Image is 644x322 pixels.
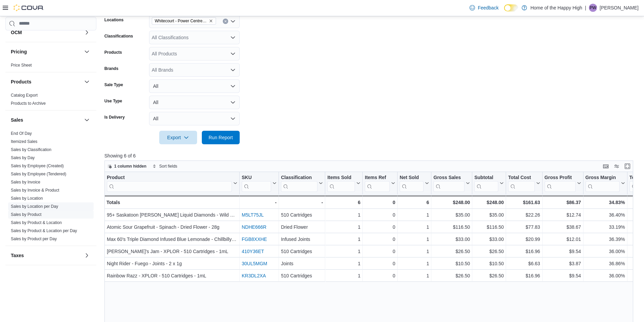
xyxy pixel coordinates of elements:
div: 33.19% [585,223,625,231]
a: Sales by Employee (Tendered) [11,172,66,176]
button: Sales [83,116,91,124]
div: 36.40% [585,211,625,219]
span: Sort fields [159,164,177,169]
a: M5LT75JL [242,212,264,218]
div: Product [107,174,232,181]
div: 1 [400,272,429,280]
div: $22.26 [508,211,540,219]
button: Open list of options [230,19,236,24]
a: Sales by Invoice [11,180,40,184]
div: Joints [281,259,323,268]
h3: OCM [11,29,22,36]
div: Product [107,174,232,192]
a: FGB8XXHE [242,237,267,242]
div: Total Cost [508,174,534,192]
p: Home of the Happy High [530,4,582,12]
button: SKU [242,174,277,192]
div: Night Rider - Fuego - Joints - 2 x 1g [107,259,237,268]
button: Subtotal [474,174,504,192]
span: Sales by Product & Location per Day [11,228,77,233]
button: Open list of options [230,67,236,73]
div: SKU URL [242,174,271,192]
div: 34.83% [585,198,625,206]
div: Gross Sales [433,174,464,192]
a: Feedback [467,1,501,15]
button: Sales [11,117,81,123]
a: Sales by Product & Location [11,220,62,225]
div: Items Ref [365,174,390,181]
label: Products [104,50,122,55]
div: 1 [327,235,360,243]
div: Total Cost [508,174,534,181]
div: Gross Margin [585,174,619,181]
label: Brands [104,66,118,71]
button: Taxes [11,252,81,259]
div: $35.00 [433,211,470,219]
button: Product [107,174,237,192]
div: 36.86% [585,259,625,268]
div: $6.63 [508,259,540,268]
span: Sales by Employee (Created) [11,163,64,169]
div: Classification [281,174,317,192]
p: [PERSON_NAME] [600,4,639,12]
a: Sales by Product [11,212,42,217]
div: $26.50 [474,272,504,280]
div: $33.00 [433,235,470,243]
div: Items Ref [365,174,390,192]
div: $12.74 [544,211,581,219]
div: 0 [365,211,395,219]
button: Run Report [202,131,240,144]
div: 36.39% [585,235,625,243]
div: Net Sold [400,174,424,192]
a: Catalog Export [11,93,38,98]
div: $3.87 [544,259,581,268]
div: $9.54 [544,247,581,255]
a: Products to Archive [11,101,46,106]
div: Gross Profit [544,174,575,192]
a: Sales by Day [11,155,35,160]
button: Open list of options [230,51,236,56]
span: PW [590,4,596,12]
button: Classification [281,174,323,192]
span: Sales by Classification [11,147,51,152]
button: All [149,79,240,93]
span: Sales by Invoice & Product [11,188,59,193]
button: Pricing [11,48,81,55]
div: Totals [106,198,237,206]
div: Subtotal [474,174,498,192]
div: 510 Cartridges [281,211,323,219]
a: Itemized Sales [11,139,38,144]
label: Sale Type [104,82,123,88]
div: Gross Margin [585,174,619,192]
div: Net Sold [400,174,424,181]
button: Enter fullscreen [623,162,631,170]
span: Feedback [478,4,498,11]
button: Sort fields [150,162,180,170]
div: $116.50 [474,223,504,231]
button: Products [11,78,81,85]
a: Sales by Location [11,196,43,201]
div: $16.96 [508,247,540,255]
button: Clear input [223,19,228,24]
div: 1 [400,235,429,243]
label: Classifications [104,33,133,39]
h3: Sales [11,117,23,123]
div: $20.99 [508,235,540,243]
button: Export [159,131,197,144]
button: Open list of options [230,35,236,40]
span: Sales by Location [11,196,43,201]
button: All [149,96,240,109]
button: Gross Profit [544,174,581,192]
div: Items Sold [327,174,355,192]
div: $35.00 [474,211,504,219]
div: [PERSON_NAME]'s Jam - XPLOR - 510 Cartridges - 1mL [107,247,237,255]
p: Showing 6 of 6 [104,152,639,159]
div: 0 [365,259,395,268]
div: - [242,198,277,206]
div: 1 [400,223,429,231]
div: $116.50 [433,223,470,231]
div: 0 [365,247,395,255]
div: Sales [5,129,96,246]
